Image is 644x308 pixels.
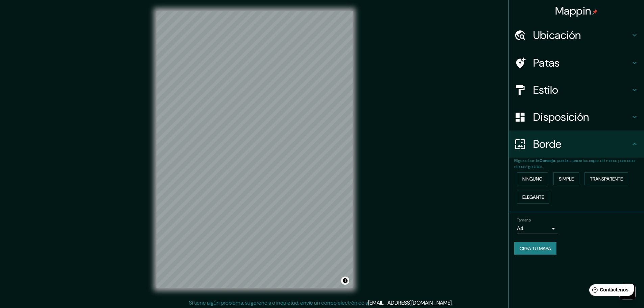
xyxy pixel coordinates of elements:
[509,103,644,131] div: Disposición
[517,225,524,232] font: A4
[585,172,628,185] button: Transparente
[540,158,555,163] font: Consejo
[584,282,637,301] iframe: Lanzador de widgets de ayuda
[533,110,589,124] font: Disposición
[453,299,454,306] font: .
[514,158,636,169] font: : puedes opacar las capas del marco para crear efectos geniales.
[509,22,644,49] div: Ubicación
[341,277,349,285] button: Activar o desactivar atribución
[509,76,644,103] div: Estilo
[559,176,574,182] font: Simple
[514,158,540,163] font: Elige un borde.
[592,9,598,15] img: pin-icon.png
[517,191,549,204] button: Elegante
[189,299,368,306] font: Si tiene algún problema, sugerencia o inquietud, envíe un correo electrónico a
[520,245,551,252] font: Crea tu mapa
[533,56,560,70] font: Patas
[517,172,548,185] button: Ninguno
[533,137,562,151] font: Borde
[509,49,644,76] div: Patas
[533,83,558,97] font: Estilo
[514,242,556,255] button: Crea tu mapa
[553,172,579,185] button: Simple
[522,176,543,182] font: Ninguno
[517,223,557,234] div: A4
[555,4,591,18] font: Mappin
[590,176,623,182] font: Transparente
[157,11,353,288] canvas: Mapa
[533,28,581,42] font: Ubicación
[368,299,452,306] a: [EMAIL_ADDRESS][DOMAIN_NAME]
[452,299,453,306] font: .
[509,131,644,158] div: Borde
[517,217,531,223] font: Tamaño
[454,299,455,306] font: .
[522,194,544,200] font: Elegante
